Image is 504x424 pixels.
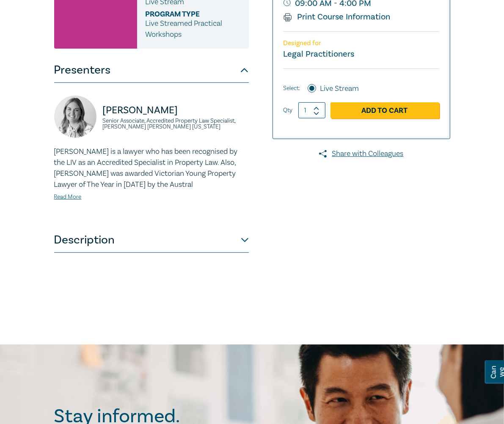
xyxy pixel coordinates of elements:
span: Program type [146,10,224,18]
small: Senior Associate, Accredited Property Law Specialist, [PERSON_NAME] [PERSON_NAME] [US_STATE] [103,118,249,130]
a: Read More [54,193,82,201]
p: [PERSON_NAME] is a lawyer who has been recognised by the LIV as an Accredited Specialist in Prope... [54,146,249,190]
p: Designed for [284,39,439,47]
span: Select: [284,84,300,93]
a: Share with Colleagues [273,148,450,159]
a: Print Course Information [284,11,391,22]
p: [PERSON_NAME] [103,104,249,117]
input: 1 [298,102,325,118]
label: Qty [284,106,293,115]
img: https://s3.ap-southeast-2.amazonaws.com/leo-cussen-store-production-content/Contacts/Lydia%20East... [54,96,96,138]
p: Live Streamed Practical Workshops [146,18,240,40]
button: Presenters [54,57,249,83]
label: Live Stream [320,83,359,94]
button: Description [54,227,249,253]
small: Legal Practitioners [284,49,355,60]
a: Add to Cart [330,102,439,118]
